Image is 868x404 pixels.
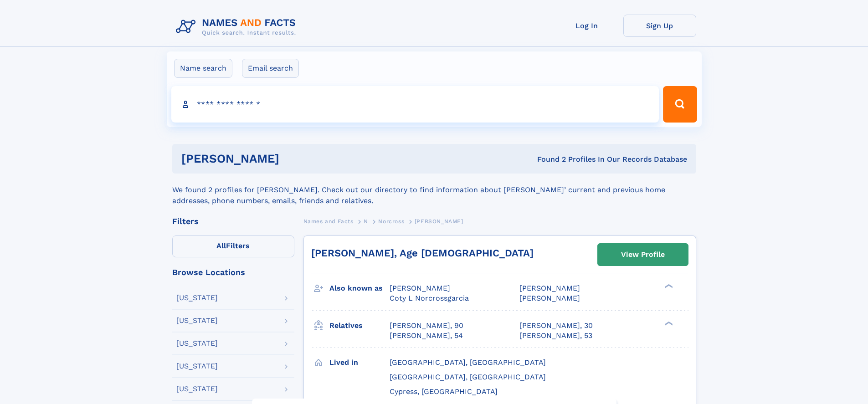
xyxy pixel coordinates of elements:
[303,215,354,227] a: Names and Facts
[519,331,592,341] a: [PERSON_NAME], 53
[329,281,390,296] h3: Also known as
[519,294,580,302] span: [PERSON_NAME]
[390,294,469,302] span: Coty L Norcrossgarcia
[663,86,697,123] button: Search Button
[176,363,218,370] div: [US_STATE]
[176,340,218,347] div: [US_STATE]
[378,215,404,227] a: Norcross
[621,244,665,265] div: View Profile
[172,268,294,276] div: Browse Locations
[550,15,623,37] a: Log In
[329,318,390,333] h3: Relatives
[415,218,463,225] span: [PERSON_NAME]
[172,217,294,225] div: Filters
[174,59,232,78] label: Name search
[390,387,498,396] span: Cypress, [GEOGRAPHIC_DATA]
[364,218,368,225] span: N
[364,215,368,227] a: N
[171,86,659,123] input: search input
[390,284,450,292] span: [PERSON_NAME]
[311,247,534,259] a: [PERSON_NAME], Age [DEMOGRAPHIC_DATA]
[390,331,463,341] a: [PERSON_NAME], 54
[390,321,463,331] a: [PERSON_NAME], 90
[519,284,580,292] span: [PERSON_NAME]
[172,15,303,39] img: Logo Names and Facts
[623,15,696,37] a: Sign Up
[663,320,673,326] div: ❯
[408,154,687,164] div: Found 2 Profiles In Our Records Database
[216,241,226,250] span: All
[390,373,546,381] span: [GEOGRAPHIC_DATA], [GEOGRAPHIC_DATA]
[172,174,696,206] div: We found 2 profiles for [PERSON_NAME]. Check out our directory to find information about [PERSON_...
[329,355,390,370] h3: Lived in
[598,244,688,266] a: View Profile
[378,218,404,225] span: Norcross
[663,283,673,289] div: ❯
[390,358,546,367] span: [GEOGRAPHIC_DATA], [GEOGRAPHIC_DATA]
[176,317,218,324] div: [US_STATE]
[519,321,593,331] a: [PERSON_NAME], 30
[242,59,299,78] label: Email search
[176,294,218,302] div: [US_STATE]
[181,153,408,164] h1: [PERSON_NAME]
[172,235,294,257] label: Filters
[176,385,218,393] div: [US_STATE]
